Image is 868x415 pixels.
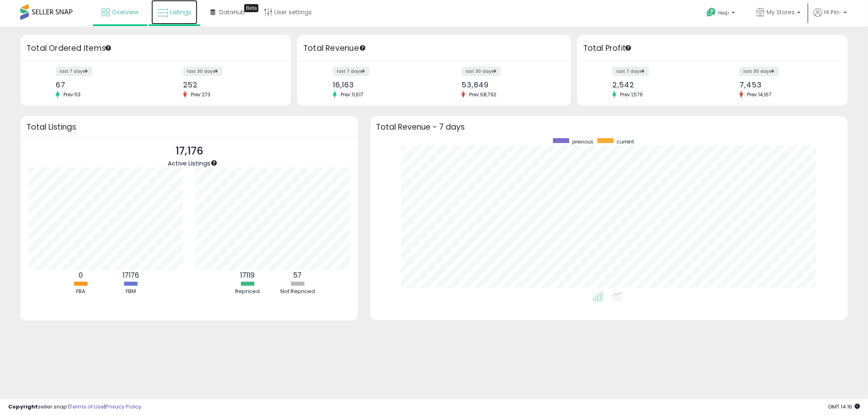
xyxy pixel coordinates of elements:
span: Hi Piri- [824,8,841,16]
span: Prev: 53 [59,91,85,98]
h3: Total Ordered Items [26,43,285,54]
span: Prev: 68,792 [465,91,501,98]
div: Repriced [223,288,272,295]
span: Active Listings [168,159,210,167]
div: Tooltip anchor [105,44,112,52]
a: Hi Piri- [813,8,847,26]
span: Help [718,9,729,16]
a: Help [700,1,743,26]
h3: Total Revenue [303,43,565,54]
h3: Total Profit [583,43,842,54]
div: Tooltip anchor [359,44,366,52]
div: 7,453 [739,80,833,89]
span: Prev: 273 [187,91,214,98]
span: DataHub [219,8,245,16]
div: Tooltip anchor [210,159,218,167]
div: FBA [56,288,105,295]
b: 17119 [240,270,255,280]
h3: Total Revenue - 7 days [376,124,842,130]
div: 2,542 [612,80,706,89]
div: 16,163 [333,80,428,89]
div: 53,849 [461,80,557,89]
div: 252 [183,80,277,89]
p: 17,176 [168,143,210,159]
label: last 30 days [183,67,223,76]
b: 57 [293,270,302,280]
i: Get Help [706,7,716,17]
span: Listings [170,8,191,16]
span: current [617,138,634,145]
span: Prev: 14,167 [743,91,776,98]
label: last 7 days [56,67,92,76]
h3: Total Listings [26,124,352,130]
span: previous [572,138,593,145]
span: Prev: 11,617 [337,91,367,98]
label: last 7 days [612,67,649,76]
span: My Stores [767,8,795,16]
label: last 30 days [739,67,779,76]
div: Tooltip anchor [244,4,258,12]
label: last 30 days [461,67,501,76]
div: Tooltip anchor [625,44,632,52]
b: 17176 [122,270,139,280]
span: Prev: 1,576 [616,91,647,98]
b: 0 [79,270,83,280]
span: Overview [112,8,138,16]
div: 67 [56,80,149,89]
label: last 7 days [333,67,370,76]
div: FBM [106,288,155,295]
div: Not Repriced [273,288,322,295]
